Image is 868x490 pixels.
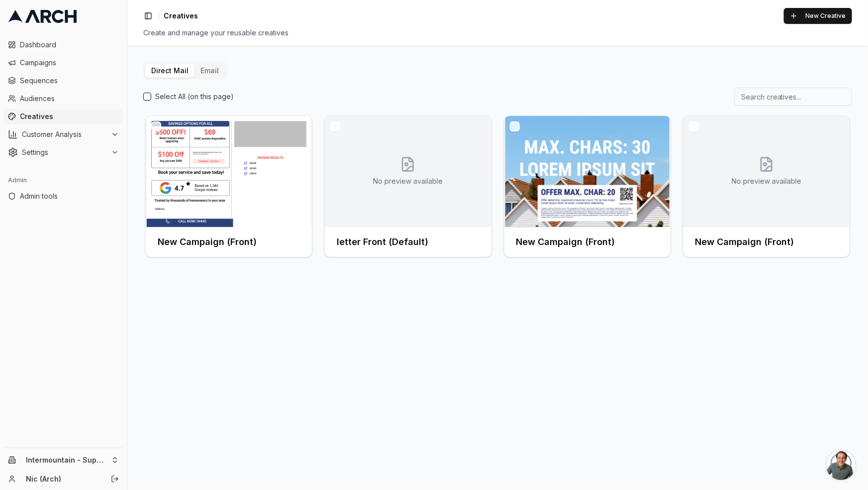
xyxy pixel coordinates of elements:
[4,172,123,188] div: Admin
[504,116,671,227] img: Front creative for New Campaign (Front)
[143,28,852,38] div: Create and manage your reusable creatives
[146,116,312,227] img: Front creative for New Campaign (Front)
[194,64,225,78] button: Email
[4,144,123,160] button: Settings
[108,472,122,486] button: Log out
[4,55,123,71] a: Campaigns
[145,64,194,78] button: Direct Mail
[695,235,794,249] h3: New Campaign (Front)
[22,129,107,139] span: Customer Analysis
[373,176,443,186] p: No preview available
[4,188,123,204] a: Admin tools
[735,88,852,106] input: Search creatives...
[4,91,123,107] a: Audiences
[4,109,123,124] a: Creatives
[4,37,123,53] a: Dashboard
[155,92,234,102] label: Select All (on this page)
[20,40,119,50] span: Dashboard
[337,235,428,249] h3: letter Front (Default)
[4,73,123,89] a: Sequences
[20,191,119,201] span: Admin tools
[22,147,107,157] span: Settings
[20,112,119,122] span: Creatives
[400,156,416,172] svg: No creative preview
[4,452,123,468] button: Intermountain - Superior Water & Air
[164,11,198,21] span: Creatives
[26,456,107,465] span: Intermountain - Superior Water & Air
[732,176,801,186] p: No preview available
[759,156,774,172] svg: No creative preview
[516,235,615,249] h3: New Campaign (Front)
[20,94,119,104] span: Audiences
[4,126,123,142] button: Customer Analysis
[784,8,852,24] button: New Creative
[20,58,119,68] span: Campaigns
[26,474,100,484] a: Nic (Arch)
[826,450,856,480] a: Open chat
[158,235,257,249] h3: New Campaign (Front)
[164,11,198,21] nav: breadcrumb
[20,76,119,86] span: Sequences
